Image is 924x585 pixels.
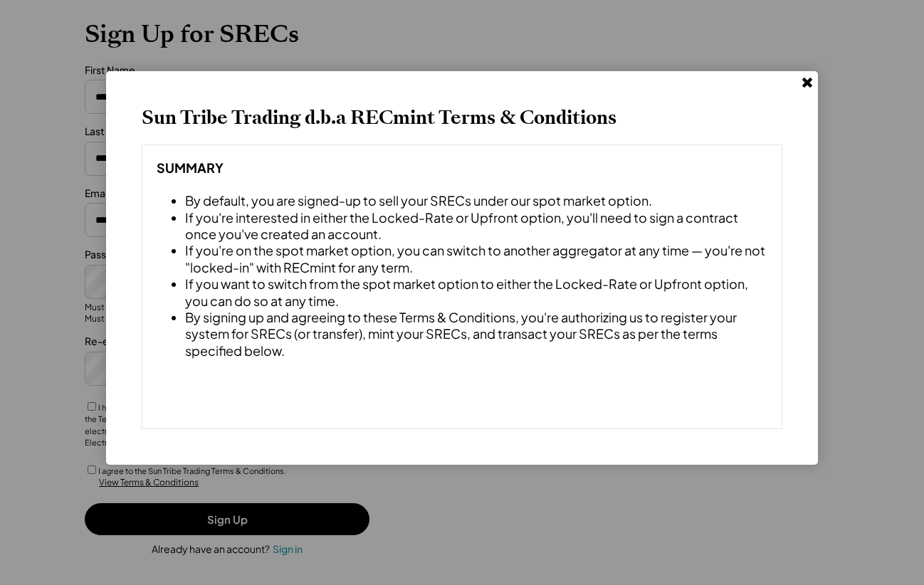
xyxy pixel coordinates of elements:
li: If you're interested in either the Locked-Rate or Upfront option, you'll need to sign a contract ... [185,209,767,243]
h4: Sun Tribe Trading d.b.a RECmint Terms & Conditions [142,107,782,130]
li: If you want to switch from the spot market option to either the Locked-Rate or Upfront option, yo... [185,275,767,309]
li: By signing up and agreeing to these Terms & Conditions, you're authorizing us to register your sy... [185,309,767,359]
li: If you're on the spot market option, you can switch to another aggregator at any time — you're no... [185,242,767,275]
strong: SUMMARY [157,159,224,176]
li: By default, you are signed-up to sell your SRECs under our spot market option. [185,192,767,209]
